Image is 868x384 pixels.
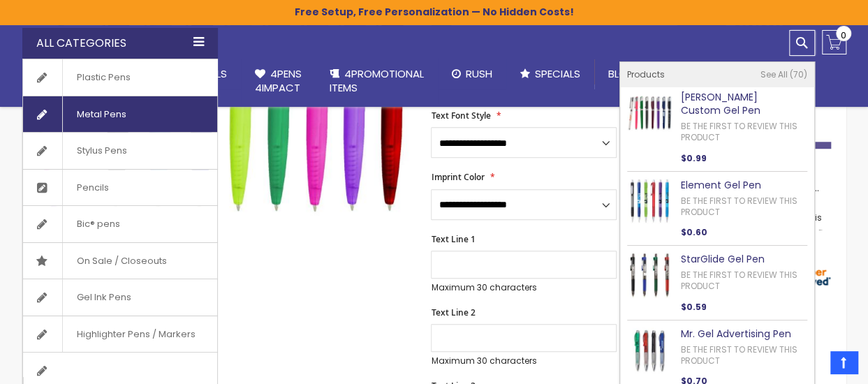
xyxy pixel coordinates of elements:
a: Be the first to review this product [681,120,797,143]
a: Bic® pens [23,206,217,242]
a: Rush [438,59,506,89]
a: StarGlide Gel Pen [681,252,765,266]
span: Gel Ink Pens [62,279,145,316]
img: Mr. Gel Advertising Pen [627,327,672,373]
span: Blog [608,66,635,81]
span: Pencils [62,170,123,206]
a: Be the first to review this product [681,269,797,292]
a: Stylus Pens [23,133,217,169]
a: 4Pens4impact [241,59,316,104]
a: 0 [822,30,846,54]
span: Text Line 2 [431,307,475,318]
a: Blog [594,59,649,89]
a: 4PROMOTIONALITEMS [316,59,438,104]
a: Specials [506,59,594,89]
a: Pencils [23,170,217,206]
span: $0.59 [681,301,707,313]
a: Metal Pens [23,96,217,133]
span: Plastic Pens [62,59,145,96]
iframe: Google Customer Reviews [753,346,868,384]
span: Text Font Style [431,110,490,121]
a: See All 70 [760,69,807,80]
img: StarGlide Gel Pen [627,253,672,298]
span: Stylus Pens [62,133,141,169]
span: 70 [790,68,807,80]
span: $0.60 [681,226,707,238]
span: Imprint Color [431,171,484,183]
span: Metal Pens [62,96,140,133]
a: Be the first to review this product [681,195,797,218]
img: Earl Custom Gel Pen [627,91,672,136]
a: Element Gel Pen [681,178,761,192]
span: See All [760,68,788,80]
a: On Sale / Closeouts [23,243,217,279]
span: Rush [466,66,492,81]
p: Maximum 30 characters [431,282,617,293]
span: 4Pens 4impact [255,66,302,95]
span: On Sale / Closeouts [62,243,181,279]
a: Highlighter Pens / Markers [23,316,217,353]
span: Specials [535,66,580,81]
p: Maximum 30 characters [431,355,617,367]
img: Element Gel Pen [627,179,672,224]
span: Products [627,68,665,80]
a: Gel Ink Pens [23,279,217,316]
a: [PERSON_NAME] Custom Gel Pen [681,90,760,117]
span: Text Line 1 [431,233,475,245]
a: Mr. Gel Advertising Pen [681,327,791,341]
span: 0 [841,29,846,42]
div: All Categories [22,28,218,59]
span: 4PROMOTIONAL ITEMS [330,66,424,95]
span: Bic® pens [62,206,134,242]
a: Be the first to review this product [681,344,797,367]
a: Plastic Pens [23,59,217,96]
span: Highlighter Pens / Markers [62,316,209,353]
span: $0.99 [681,152,707,164]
